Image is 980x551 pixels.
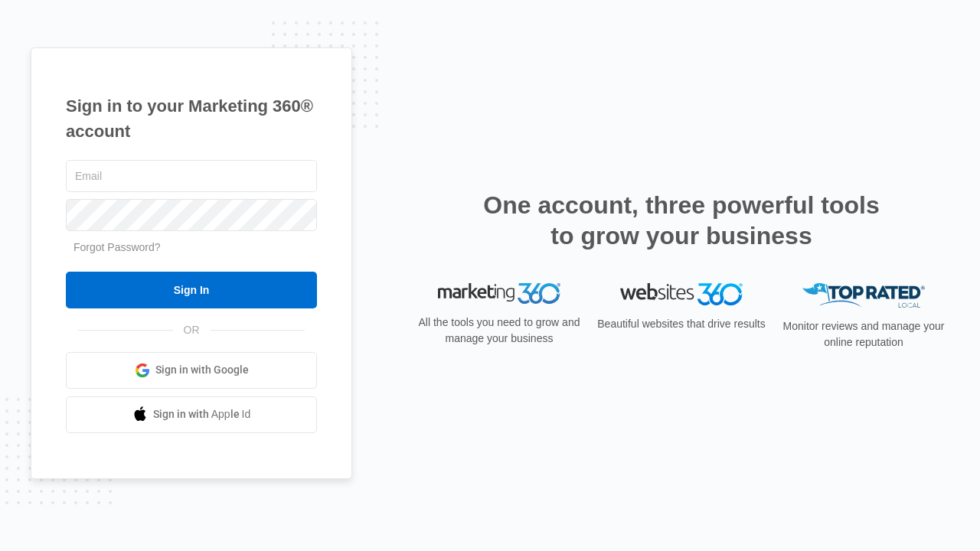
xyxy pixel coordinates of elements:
[66,352,317,389] a: Sign in with Google
[413,315,585,347] p: All the tools you need to grow and manage your business
[66,396,317,433] a: Sign in with Apple Id
[802,283,925,308] img: Top Rated Local
[596,316,767,332] p: Beautiful websites that drive results
[479,190,884,251] h2: One account, three powerful tools to grow your business
[778,318,949,350] p: Monitor reviews and manage your online reputation
[66,272,317,308] input: Sign In
[173,322,211,338] span: OR
[66,160,317,192] input: Email
[620,283,743,305] img: Websites 360
[438,283,560,305] img: Marketing 360
[66,93,317,144] h1: Sign in to your Marketing 360® account
[73,241,161,253] a: Forgot Password?
[155,362,249,378] span: Sign in with Google
[153,406,251,422] span: Sign in with Apple Id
